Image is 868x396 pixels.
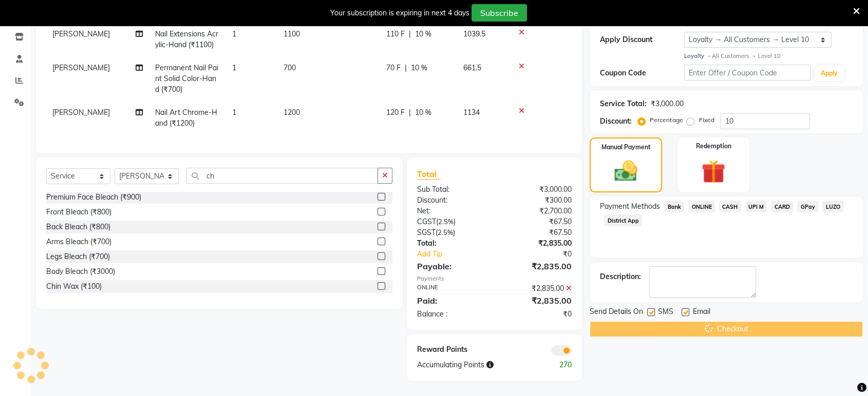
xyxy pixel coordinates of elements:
label: Redemption [695,142,731,151]
div: Discount: [409,195,495,206]
span: CARD [771,201,793,212]
div: ₹0 [495,309,580,320]
a: Add Tip [409,249,508,260]
span: Send Details On [590,306,643,319]
div: Sub Total: [409,184,495,195]
div: Net: [409,206,495,216]
div: Your subscription is expiring in next 4 days [330,8,469,18]
div: ( ) [409,216,495,227]
span: Nail Extensions Acrylic-Hand (₹1100) [155,29,218,49]
div: Paid: [409,294,495,307]
div: Payments [417,274,572,283]
span: | [409,107,411,118]
div: ₹2,835.00 [495,260,580,272]
div: Legs Bleach (₹700) [46,251,110,262]
span: 700 [284,63,296,72]
div: ( ) [409,227,495,238]
div: ₹2,700.00 [495,206,580,216]
span: CASH [719,201,741,212]
span: 70 F [386,63,401,73]
span: 2.5% [438,217,454,226]
label: Manual Payment [601,143,651,152]
div: Chin Wax (₹100) [46,281,102,292]
div: ₹2,835.00 [495,283,580,294]
span: Email [692,306,710,319]
div: Back Bleach (₹800) [46,222,110,232]
div: Premium Face Bleach (₹900) [46,192,141,203]
span: [PERSON_NAME] [52,63,110,72]
span: ONLINE [688,201,715,212]
span: CGST [417,217,436,226]
img: _gift.svg [694,157,732,187]
div: Description: [600,271,641,282]
div: ₹67.50 [495,216,580,227]
input: Search or Scan [186,168,378,184]
div: ONLINE [409,283,495,294]
button: Apply [815,66,844,81]
div: Payable: [409,260,495,272]
span: GPay [797,201,818,212]
span: Payment Methods [600,201,660,212]
label: Percentage [650,115,683,125]
span: LUZO [822,201,843,212]
div: Body Bleach (₹3000) [46,266,115,277]
span: Bank [664,201,684,212]
span: 1100 [284,29,300,38]
span: SGST [417,228,436,237]
span: 661.5 [463,63,481,72]
div: 270 [537,360,579,370]
span: | [405,63,407,73]
div: Total: [409,238,495,249]
span: 10 % [415,107,431,118]
div: Accumulating Points [409,360,537,370]
strong: Loyalty → [684,52,711,60]
span: 120 F [386,107,405,118]
div: ₹300.00 [495,195,580,206]
span: Permanent Nail Paint Solid Color-Hand (₹700) [155,63,218,94]
div: Apply Discount [600,34,684,45]
div: ₹0 [508,249,579,260]
span: [PERSON_NAME] [52,29,110,38]
span: District App [604,214,642,226]
div: Front Bleach (₹800) [46,207,111,217]
div: All Customers → Level 10 [684,52,853,61]
div: ₹2,835.00 [495,238,580,249]
span: 10 % [411,63,427,73]
img: _cash.svg [607,158,644,184]
span: | [409,29,411,39]
div: ₹3,000.00 [495,184,580,195]
span: 1200 [284,108,300,117]
div: ₹67.50 [495,227,580,238]
span: 2.5% [438,228,453,236]
div: ₹3,000.00 [651,98,683,109]
span: 1 [232,29,236,38]
span: [PERSON_NAME] [52,108,110,117]
span: 1 [232,108,236,117]
span: 1039.5 [463,29,485,38]
span: UPI M [745,201,767,212]
span: SMS [658,306,673,319]
span: 10 % [415,29,431,39]
div: Coupon Code [600,68,684,78]
div: Discount: [600,116,632,127]
span: 1134 [463,108,480,117]
div: Service Total: [600,98,647,109]
label: Fixed [699,115,714,125]
div: Balance : [409,309,495,320]
div: ₹2,835.00 [495,294,580,307]
span: 1 [232,63,236,72]
span: Nail Art Chrome-Hand (₹1200) [155,108,217,128]
div: Reward Points [409,344,495,355]
span: 110 F [386,29,405,39]
div: Arms Bleach (₹700) [46,236,111,247]
span: Total [417,169,441,180]
input: Enter Offer / Coupon Code [684,65,810,81]
button: Subscribe [471,4,527,22]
